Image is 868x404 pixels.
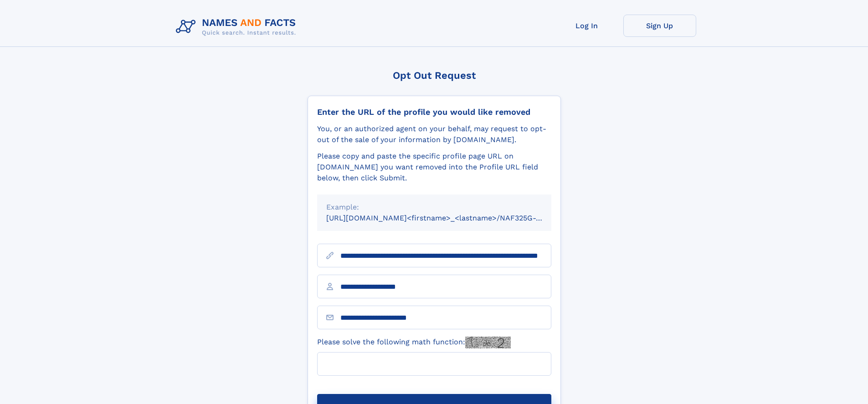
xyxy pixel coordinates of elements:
div: Example: [326,202,542,213]
small: [URL][DOMAIN_NAME]<firstname>_<lastname>/NAF325G-xxxxxxxx [326,214,569,222]
a: Sign Up [623,15,696,37]
div: Opt Out Request [308,70,561,81]
label: Please solve the following math function: [317,337,511,348]
img: Logo Names and Facts [172,15,303,39]
a: Log In [550,15,623,37]
div: Please copy and paste the specific profile page URL on [DOMAIN_NAME] you want removed into the Pr... [317,151,551,184]
div: You, or an authorized agent on your behalf, may request to opt-out of the sale of your informatio... [317,123,551,145]
div: Enter the URL of the profile you would like removed [317,107,551,117]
